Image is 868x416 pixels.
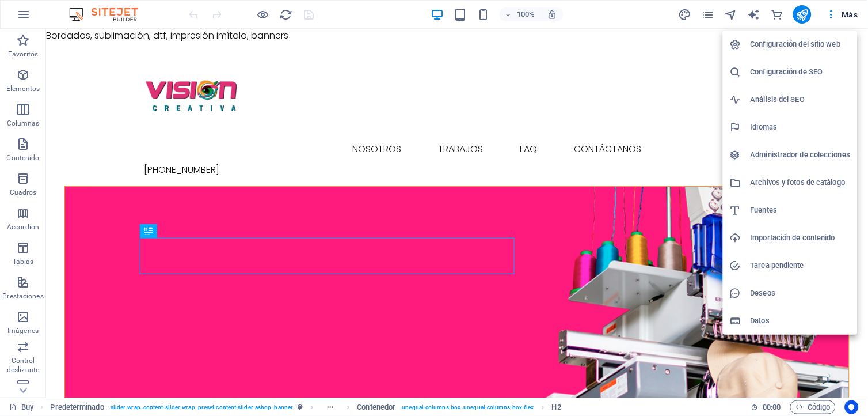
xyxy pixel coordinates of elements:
h6: Importación de contenido [751,231,851,245]
h6: Archivos y fotos de catálogo [751,176,851,190]
h6: Idiomas [751,120,851,134]
h6: Datos [751,314,851,328]
h6: Tarea pendiente [751,259,851,273]
h6: Análisis del SEO [751,93,851,107]
h6: Configuración del sitio web [751,37,851,51]
h6: Administrador de colecciones [751,148,851,162]
h6: Deseos [751,286,851,300]
h6: Configuración de SEO [751,65,851,79]
h6: Fuentes [751,203,851,217]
